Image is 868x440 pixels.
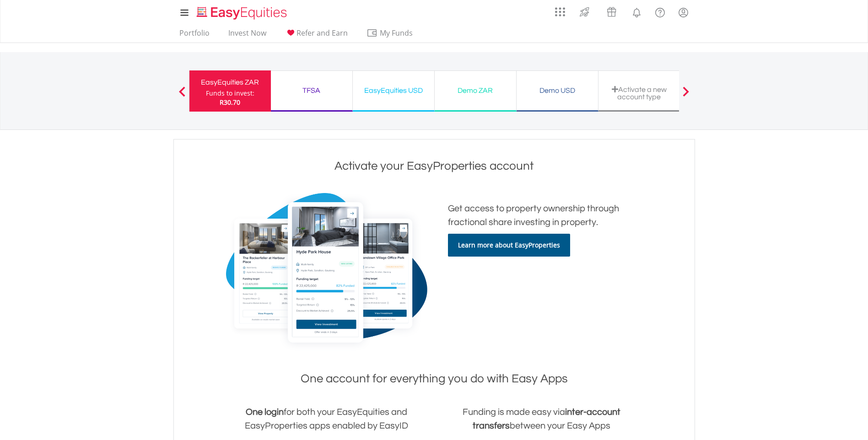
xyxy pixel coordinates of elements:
div: Demo USD [522,84,593,97]
b: One login [246,408,284,417]
a: Portfolio [176,28,213,43]
div: EasyEquities ZAR [195,76,265,89]
a: My Profile [672,2,695,22]
div: EasyEquities USD [358,84,429,97]
a: Refer and Earn [281,28,351,43]
a: FAQ's and Support [648,2,672,21]
a: AppsGrid [549,2,571,17]
img: Cards showing screenshots of EasyProperties [226,193,427,352]
div: Activate a new account type [604,86,674,101]
h2: Get access to property ownership through fractional share investing in property. [448,202,636,229]
div: Demo ZAR [440,84,511,97]
h1: One account for everything you do with Easy Apps [176,370,692,387]
span: R30.70 [220,98,240,107]
a: Notifications [625,2,648,21]
a: Learn more about EasyProperties [448,234,570,257]
span: My Funds [367,27,426,39]
a: Invest Now [225,28,270,43]
h2: for both your EasyEquities and EasyProperties apps enabled by EasyID [233,405,421,433]
img: EasyEquities_Logo.png [195,5,291,21]
img: grid-menu-icon.svg [555,7,565,17]
img: vouchers-v2.svg [604,5,619,19]
h2: Funding is made easy via between your Easy Apps [448,405,636,433]
h1: Activate your EasyProperties account [176,158,692,174]
span: Refer and Earn [297,28,348,38]
a: Home page [193,2,291,21]
img: thrive-v2.svg [577,5,592,19]
a: Vouchers [598,2,625,19]
div: Funds to invest: [206,89,254,98]
div: TFSA [276,84,347,97]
